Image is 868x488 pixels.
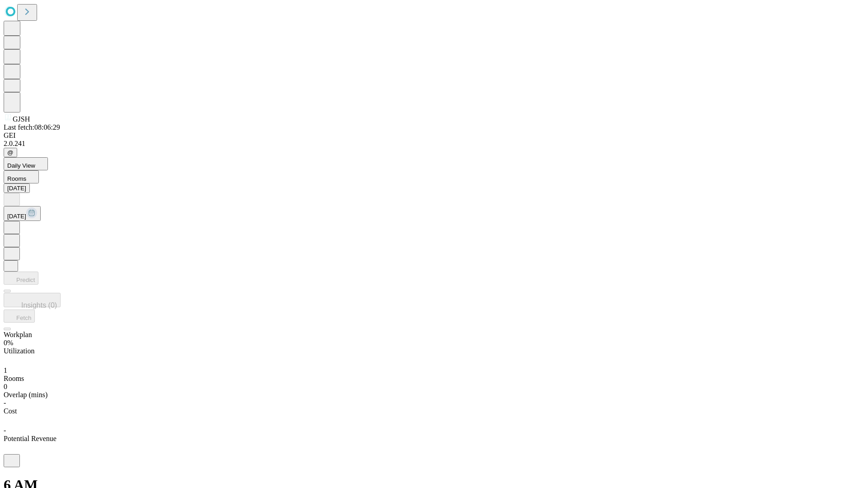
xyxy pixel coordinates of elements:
span: Rooms [7,175,26,182]
span: Overlap (mins) [4,391,47,399]
span: @ [7,149,14,156]
div: GEI [4,131,864,140]
span: GJSH [13,115,30,123]
span: Potential Revenue [4,435,57,442]
span: Daily View [7,162,35,169]
span: Utilization [4,347,34,355]
span: Last fetch: 08:06:29 [4,123,60,131]
button: Daily View [4,157,48,170]
span: Rooms [4,375,24,382]
button: @ [4,148,17,157]
span: 0% [4,339,13,347]
span: - [4,399,6,407]
span: 1 [4,366,7,374]
button: Fetch [4,310,35,323]
span: Cost [4,407,17,415]
button: Insights (0) [4,293,61,307]
span: [DATE] [7,213,26,220]
span: Workplan [4,331,32,338]
button: Rooms [4,170,39,183]
div: 2.0.241 [4,140,864,148]
span: Insights (0) [21,301,57,309]
button: Predict [4,272,38,285]
span: 0 [4,383,7,390]
span: - [4,427,6,434]
button: [DATE] [4,206,41,221]
button: [DATE] [4,183,30,193]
